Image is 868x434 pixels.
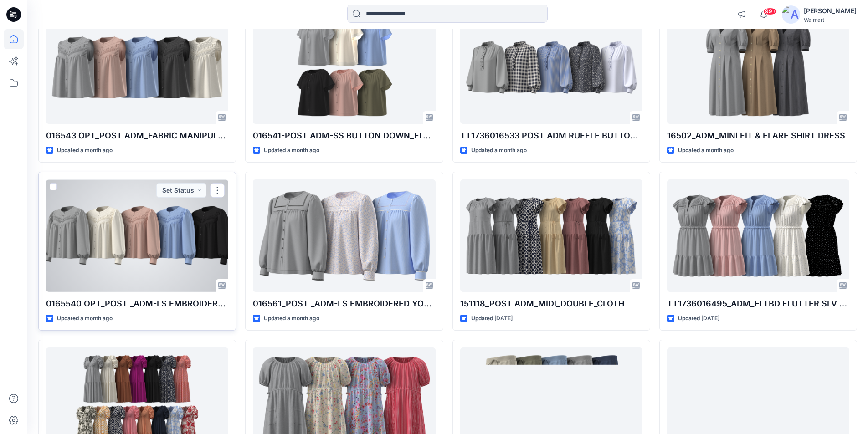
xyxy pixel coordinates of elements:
a: TT1736016495_ADM_FLTBD FLUTTER SLV MIDI DRESS [667,179,849,292]
p: 016543 OPT_POST ADM_FABRIC MANIPULATED SHELL [46,129,228,142]
p: Updated [DATE] [678,314,719,323]
p: Updated a month ago [57,146,113,155]
a: 16502_ADM_MINI FIT & FLARE SHIRT DRESS [667,11,849,124]
p: 0165540 OPT_POST _ADM-LS EMBROIDERED YOKE BLOUSE [46,297,228,310]
p: Updated a month ago [264,146,319,155]
p: 151118_POST ADM_MIDI_DOUBLE_CLOTH [460,297,642,310]
div: [PERSON_NAME] [804,5,857,16]
p: Updated [DATE] [471,314,513,323]
a: TT1736016533 POST ADM RUFFLE BUTTON DOWN_FLT005 [460,11,642,124]
a: 016541-POST ADM-SS BUTTON DOWN_FLT012 [253,11,435,124]
p: Updated a month ago [264,314,319,323]
p: Updated a month ago [471,146,527,155]
p: Updated a month ago [678,146,734,155]
a: 0165540 OPT_POST _ADM-LS EMBROIDERED YOKE BLOUSE [46,179,228,292]
p: TT1736016495_ADM_FLTBD FLUTTER SLV MIDI DRESS [667,297,849,310]
span: 99+ [763,8,777,15]
p: Updated a month ago [57,314,113,323]
p: 016561_POST _ADM-LS EMBROIDERED YOKE BLOUSE [253,297,435,310]
a: 016543 OPT_POST ADM_FABRIC MANIPULATED SHELL [46,11,228,124]
p: TT1736016533 POST ADM RUFFLE BUTTON DOWN_FLT005 [460,129,642,142]
div: Walmart [804,16,857,23]
p: 16502_ADM_MINI FIT & FLARE SHIRT DRESS [667,129,849,142]
img: avatar [782,5,800,24]
a: 016561_POST _ADM-LS EMBROIDERED YOKE BLOUSE [253,179,435,292]
a: 151118_POST ADM_MIDI_DOUBLE_CLOTH [460,179,642,292]
p: 016541-POST ADM-SS BUTTON DOWN_FLT012 [253,129,435,142]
